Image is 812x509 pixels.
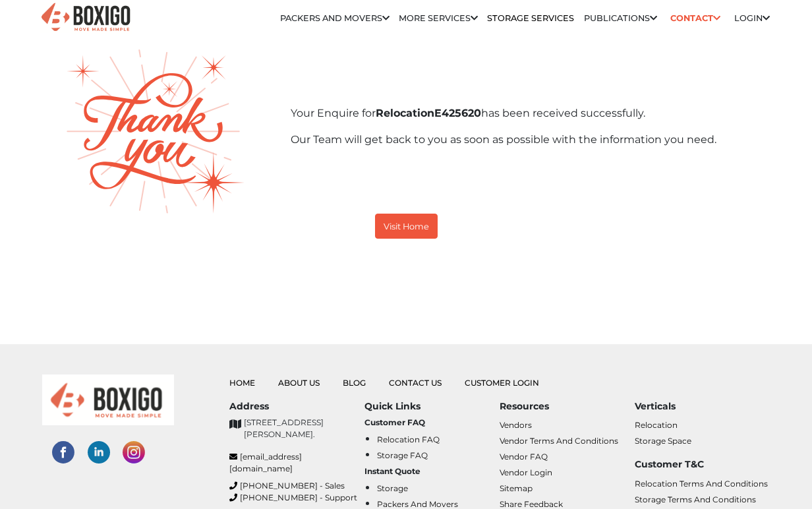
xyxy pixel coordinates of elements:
p: Your Enquire for has been received successfully. [291,105,772,121]
a: [PHONE_NUMBER] - Sales [229,480,364,492]
a: Vendors [500,420,532,430]
a: About Us [278,378,320,388]
b: E425620 [376,107,481,119]
a: Home [229,378,255,388]
a: Storage FAQ [377,450,428,460]
a: Publications [584,13,657,23]
h6: Customer T&C [635,459,770,470]
h6: Address [229,401,364,412]
a: [PHONE_NUMBER] - Support [229,492,364,504]
a: Packers and Movers [377,499,458,509]
h6: Verticals [635,401,770,412]
a: Login [734,13,770,23]
a: Storage Terms and Conditions [635,494,756,504]
a: Share Feedback [500,499,563,509]
a: Packers and Movers [280,13,390,23]
img: Boxigo [40,1,132,34]
img: thank-you [67,49,245,214]
a: Relocation [635,420,678,430]
h6: Quick Links [364,401,500,412]
h6: Resources [500,401,635,412]
a: Vendor FAQ [500,452,548,462]
a: Customer Login [465,378,539,388]
b: Instant Quote [364,466,420,476]
a: Contact [666,8,725,28]
a: Sitemap [500,483,533,493]
img: linked-in-social-links [88,441,110,464]
small: Visit Home [384,222,429,231]
a: [EMAIL_ADDRESS][DOMAIN_NAME] [229,451,364,475]
p: Our Team will get back to you as soon as possible with the information you need. [291,132,772,148]
img: facebook-social-links [52,441,74,464]
a: More services [399,13,478,23]
a: Contact Us [389,378,442,388]
a: Vendor Login [500,467,552,477]
a: Storage Services [487,13,574,23]
img: boxigo_logo_small [42,374,174,425]
b: Customer FAQ [364,417,425,427]
span: Relocation [376,107,434,119]
a: Storage [377,483,408,493]
img: instagram-social-links [123,441,145,464]
p: [STREET_ADDRESS][PERSON_NAME]. [244,417,364,440]
a: Relocation FAQ [377,434,440,444]
a: Storage Space [635,436,691,446]
a: Relocation Terms and Conditions [635,479,768,489]
button: Visit Home [375,214,438,239]
a: Vendor Terms and Conditions [500,436,618,446]
a: Blog [343,378,366,388]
